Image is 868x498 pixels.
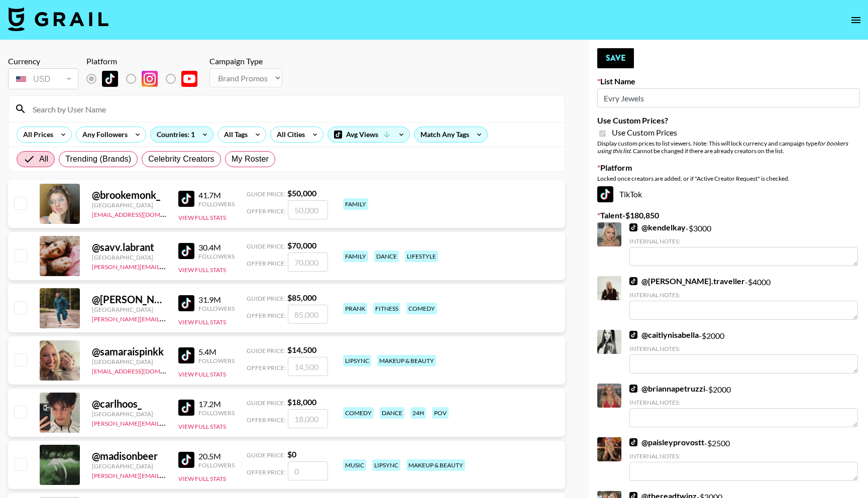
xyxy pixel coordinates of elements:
a: [EMAIL_ADDRESS][DOMAIN_NAME] [92,209,193,218]
div: family [343,251,368,262]
strong: $ 85,000 [287,293,316,302]
div: 31.9M [198,295,235,305]
div: @ savv.labrant [92,241,166,254]
input: 14,500 [288,357,328,376]
strong: $ 14,500 [287,345,316,354]
div: @ madisonbeer [92,450,166,462]
span: Offer Price: [247,207,286,215]
div: 30.4M [198,242,235,253]
img: TikTok [178,400,194,416]
div: Campaign Type [209,56,282,66]
div: All Cities [271,127,307,142]
div: List locked to TikTok. [86,68,205,89]
button: View Full Stats [178,423,226,430]
div: USD [10,70,76,88]
a: [EMAIL_ADDRESS][DOMAIN_NAME] [92,365,193,375]
button: View Full Stats [178,370,226,378]
div: [GEOGRAPHIC_DATA] [92,306,166,313]
a: @caitlynisabella [629,330,699,340]
span: My Roster [232,153,269,165]
div: @ samaraispinkk [92,345,166,358]
img: TikTok [629,223,637,231]
div: 20.5M [198,451,235,461]
div: - $ 3000 [629,222,858,266]
div: - $ 4000 [629,276,858,320]
div: @ brookemonk_ [92,189,166,201]
button: Save [597,48,634,68]
span: Offer Price: [247,312,286,319]
img: TikTok [597,186,613,202]
img: TikTok [629,385,637,393]
div: music [343,459,366,471]
img: Grail Talent [8,7,108,31]
img: TikTok [629,331,637,339]
div: comedy [406,303,437,314]
div: @ [PERSON_NAME].[PERSON_NAME] [92,293,166,306]
div: [GEOGRAPHIC_DATA] [92,462,166,470]
div: [GEOGRAPHIC_DATA] [92,201,166,209]
div: Followers [198,409,235,417]
strong: $ 70,000 [287,240,316,250]
button: open drawer [846,10,866,30]
div: Followers [198,200,235,208]
div: Platform [86,56,205,66]
div: comedy [343,407,374,419]
input: 70,000 [288,253,328,272]
strong: $ 0 [287,449,296,459]
button: View Full Stats [178,266,226,274]
img: TikTok [178,347,194,363]
strong: $ 50,000 [287,188,316,198]
label: Platform [597,163,860,173]
span: Trending (Brands) [65,153,131,165]
span: Guide Price: [247,190,285,198]
button: View Full Stats [178,214,226,221]
a: @kendelkay [629,222,686,232]
div: - $ 2000 [629,330,858,374]
span: Guide Price: [247,399,285,407]
a: [PERSON_NAME][EMAIL_ADDRESS][DOMAIN_NAME] [92,261,241,271]
input: Search by User Name [27,101,559,117]
button: View Full Stats [178,318,226,326]
span: Guide Price: [247,242,285,250]
div: makeup & beauty [406,459,465,471]
div: dance [380,407,404,419]
span: Guide Price: [247,451,285,459]
img: TikTok [178,243,194,259]
img: YouTube [181,71,197,87]
div: fitness [373,303,400,314]
label: Talent - $ 180,850 [597,210,860,220]
img: TikTok [102,71,118,87]
div: Currency [8,56,78,66]
div: Countries: 1 [151,127,213,142]
img: TikTok [629,438,637,446]
div: prank [343,303,367,314]
strong: $ 18,000 [287,397,316,407]
div: Internal Notes: [629,399,858,406]
span: Offer Price: [247,416,286,424]
span: Offer Price: [247,364,286,371]
div: Followers [198,357,235,364]
span: Guide Price: [247,295,285,302]
a: [PERSON_NAME][EMAIL_ADDRESS][DOMAIN_NAME] [92,418,241,427]
input: 18,000 [288,409,328,428]
div: lipsync [343,355,371,366]
img: TikTok [178,452,194,468]
span: Offer Price: [247,468,286,476]
div: All Tags [218,127,250,142]
div: Internal Notes: [629,452,858,460]
div: Internal Notes: [629,345,858,352]
div: - $ 2000 [629,384,858,427]
div: TikTok [597,186,860,202]
div: [GEOGRAPHIC_DATA] [92,410,166,418]
span: Guide Price: [247,347,285,354]
div: Followers [198,461,235,469]
div: [GEOGRAPHIC_DATA] [92,358,166,365]
button: View Full Stats [178,475,226,482]
div: Followers [198,305,235,312]
div: Locked once creators are added, or if "Active Creator Request" is checked. [597,175,860,182]
div: dance [374,251,399,262]
img: TikTok [178,191,194,207]
input: 50,000 [288,200,328,219]
div: Any Followers [76,127,130,142]
span: Offer Price: [247,260,286,267]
